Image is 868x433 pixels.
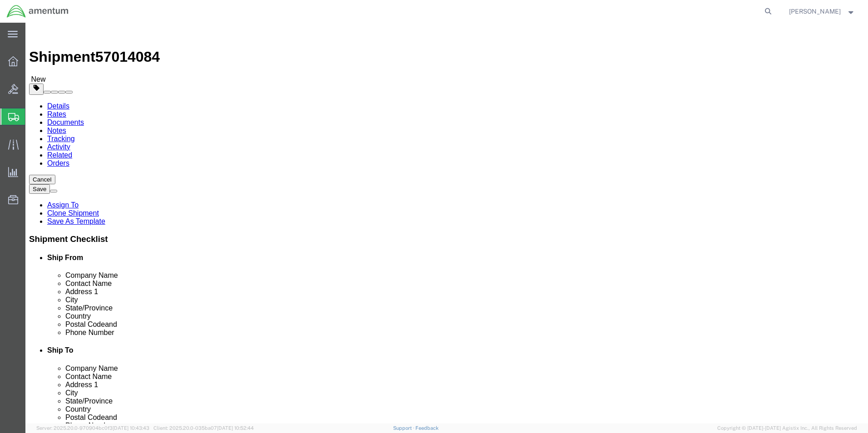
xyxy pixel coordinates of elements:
img: logo [6,5,69,18]
span: Charles Serrano [789,6,841,16]
a: Support [393,425,416,431]
iframe: FS Legacy Container [25,23,868,423]
span: Server: 2025.20.0-970904bc0f3 [36,425,149,431]
span: [DATE] 10:43:43 [113,425,149,431]
span: Client: 2025.20.0-035ba07 [153,425,254,431]
span: Copyright © [DATE]-[DATE] Agistix Inc., All Rights Reserved [717,424,857,432]
a: Feedback [415,425,439,431]
button: [PERSON_NAME] [789,6,856,17]
span: [DATE] 10:52:44 [217,425,254,431]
